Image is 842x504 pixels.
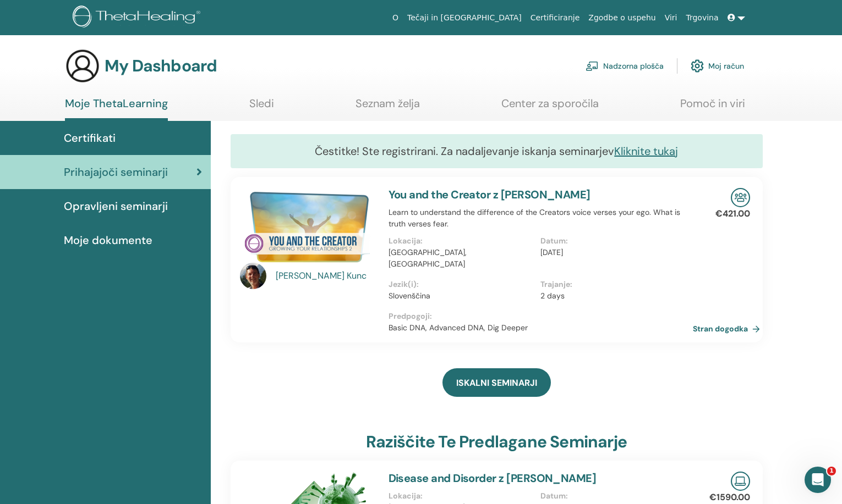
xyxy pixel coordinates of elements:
a: Zgodbe o uspehu [584,8,660,28]
a: ISKALNI SEMINARJI [442,368,551,397]
a: Disease and Disorder z [PERSON_NAME] [389,471,597,485]
a: Center za sporočila [501,97,599,118]
h3: My Dashboard [105,56,217,76]
a: Moje ThetaLearning [65,97,168,121]
p: Datum : [540,235,686,247]
span: Moje dokumente [64,232,152,248]
p: Jezik(i) : [389,279,534,290]
span: ISKALNI SEMINARJI [456,377,537,389]
span: Prihajajoči seminarji [64,164,168,180]
p: [GEOGRAPHIC_DATA], [GEOGRAPHIC_DATA] [389,247,534,270]
a: Stran dogodka [693,320,764,337]
a: Pomoč in viri [680,97,745,118]
p: €1590.00 [709,491,750,504]
a: Sledi [249,97,274,118]
a: Nadzorna plošča [586,54,664,78]
a: You and the Creator z [PERSON_NAME] [389,187,591,202]
a: O [388,8,403,28]
img: You and the Creator [240,188,375,266]
p: Basic DNA, Advanced DNA, Dig Deeper [389,322,693,334]
p: Trajanje : [540,279,686,290]
img: default.jpg [240,263,266,289]
h3: Raziščite te predlagane seminarje [366,432,627,452]
p: Datum : [540,490,686,502]
img: In-Person Seminar [731,188,750,207]
img: cog.svg [691,57,704,75]
p: 2 days [540,290,686,302]
a: [PERSON_NAME] Kunc [276,269,378,283]
a: Tečaji in [GEOGRAPHIC_DATA] [403,8,526,28]
p: Slovenščina [389,290,534,302]
img: chalkboard-teacher.svg [586,61,599,71]
a: Seznam želja [356,97,420,118]
p: Predpogoji : [389,311,693,322]
p: Lokacija : [389,490,534,502]
p: €421.00 [715,207,750,220]
a: Kliknite tukaj [614,144,678,158]
p: [DATE] [540,247,686,258]
img: logo.png [73,5,204,30]
p: Learn to understand the difference of the Creators voice verses your ego. What is truth verses fear. [389,207,693,230]
div: Čestitke! Ste registrirani. Za nadaljevanje iskanja seminarjev [231,134,763,168]
iframe: Intercom live chat [805,467,831,493]
a: Viri [660,8,682,28]
p: Lokacija : [389,235,534,247]
a: Trgovina [681,8,723,28]
span: 1 [827,467,836,475]
img: generic-user-icon.jpg [65,48,100,84]
img: Live Online Seminar [731,472,750,491]
a: Moj račun [691,54,744,78]
a: Certificiranje [526,8,584,28]
span: Opravljeni seminarji [64,198,168,214]
span: Certifikati [64,130,116,146]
